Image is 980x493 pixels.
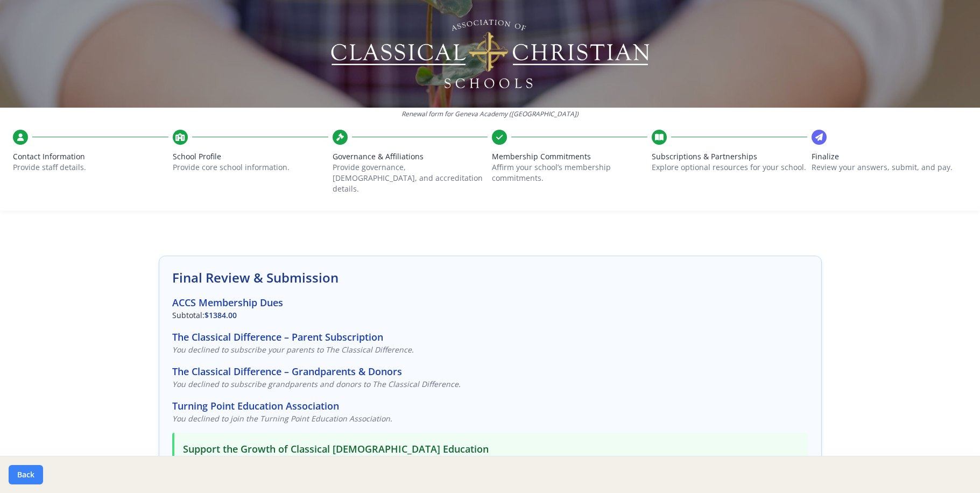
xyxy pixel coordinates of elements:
p: Subtotal: [172,310,808,321]
p: Provide governance, [DEMOGRAPHIC_DATA], and accreditation details. [333,162,488,194]
h3: The Classical Difference – Grandparents & Donors [172,364,808,379]
span: Governance & Affiliations [333,151,488,162]
p: Provide core school information. [173,162,328,173]
p: You declined to join the Turning Point Education Association. [172,413,808,424]
h2: Final Review & Submission [172,269,808,286]
span: Contact Information [13,151,168,162]
span: Finalize [812,151,967,162]
p: Review your answers, submit, and pay. [812,162,967,173]
span: School Profile [173,151,328,162]
p: Explore optional resources for your school. [652,162,807,173]
h3: ACCS Membership Dues [172,295,808,310]
p: Affirm your school’s membership commitments. [492,162,647,184]
h3: The Classical Difference – Parent Subscription [172,329,808,344]
p: You declined to subscribe your parents to The Classical Difference. [172,344,808,355]
span: Membership Commitments [492,151,647,162]
h3: Turning Point Education Association [172,398,808,413]
h3: Support the Growth of Classical [DEMOGRAPHIC_DATA] Education [183,441,800,456]
p: Provide staff details. [13,162,168,173]
button: Back [9,465,43,484]
img: Logo [329,16,651,91]
p: You declined to subscribe grandparents and donors to The Classical Difference. [172,379,808,390]
span: Subscriptions & Partnerships [652,151,807,162]
span: $1384.00 [205,310,237,320]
